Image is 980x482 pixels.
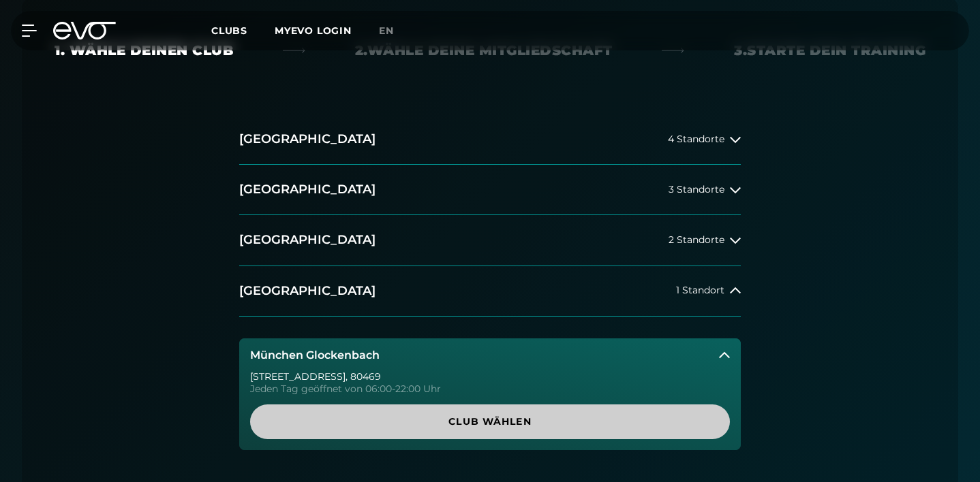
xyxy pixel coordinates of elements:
[266,415,714,429] span: Club wählen
[239,266,741,317] button: [GEOGRAPHIC_DATA]1 Standort
[379,23,410,39] a: en
[668,134,724,144] span: 4 Standorte
[239,181,376,198] h2: [GEOGRAPHIC_DATA]
[239,283,376,300] h2: [GEOGRAPHIC_DATA]
[250,404,730,439] a: Club wählen
[239,165,741,215] button: [GEOGRAPHIC_DATA]3 Standorte
[250,349,380,361] h3: München Glockenbach
[239,215,741,266] button: [GEOGRAPHIC_DATA]2 Standorte
[669,184,724,195] span: 3 Standorte
[379,25,394,37] span: en
[239,114,741,165] button: [GEOGRAPHIC_DATA]4 Standorte
[676,285,724,295] span: 1 Standort
[211,24,275,37] a: Clubs
[669,235,724,245] span: 2 Standorte
[275,25,352,37] a: MYEVO LOGIN
[211,25,247,37] span: Clubs
[250,372,730,381] div: [STREET_ADDRESS] , 80469
[239,338,741,372] button: München Glockenbach
[239,231,376,248] h2: [GEOGRAPHIC_DATA]
[239,131,376,148] h2: [GEOGRAPHIC_DATA]
[250,384,730,393] div: Jeden Tag geöffnet von 06:00-22:00 Uhr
